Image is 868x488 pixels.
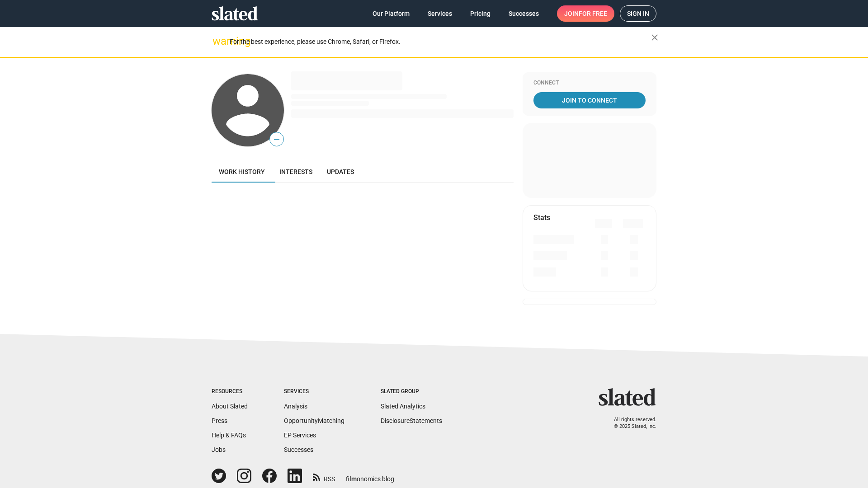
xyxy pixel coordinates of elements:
a: Work history [212,161,272,183]
a: RSS [313,469,335,483]
div: For the best experience, please use Chrome, Safari, or Firefox. [230,36,651,48]
a: Slated Analytics [381,403,425,410]
a: OpportunityMatching [284,417,344,424]
span: Join To Connect [535,92,644,108]
a: Help & FAQs [212,432,246,439]
span: Successes [509,5,539,22]
a: Interests [272,161,320,183]
p: All rights reserved. © 2025 Slated, Inc. [604,417,656,430]
a: DisclosureStatements [381,417,442,424]
a: Analysis [284,403,307,410]
a: Jobs [212,446,226,453]
a: Services [420,5,459,22]
div: Slated Group [381,388,442,395]
a: filmonomics blog [346,468,394,483]
span: for free [579,5,607,22]
div: Connect [533,80,646,87]
span: Services [428,5,452,22]
span: Updates [327,168,354,175]
a: Updates [320,161,361,183]
a: About Slated [212,403,248,410]
span: Our Platform [373,5,410,22]
a: Joinfor free [557,5,614,22]
mat-icon: warning [212,36,223,47]
a: Successes [284,446,313,453]
div: Services [284,388,344,395]
mat-card-title: Stats [533,213,550,222]
a: Press [212,417,227,424]
a: Sign in [620,5,656,22]
a: Successes [501,5,546,22]
a: Join To Connect [533,92,646,108]
a: EP Services [284,432,316,439]
span: Join [564,5,607,22]
span: Work history [219,168,265,175]
span: — [270,134,283,145]
span: film [346,475,357,483]
a: Our Platform [365,5,417,22]
span: Interests [279,168,312,175]
span: Pricing [470,5,491,22]
a: Pricing [463,5,498,22]
span: Sign in [627,6,649,21]
div: Resources [212,388,248,395]
mat-icon: close [649,32,660,43]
